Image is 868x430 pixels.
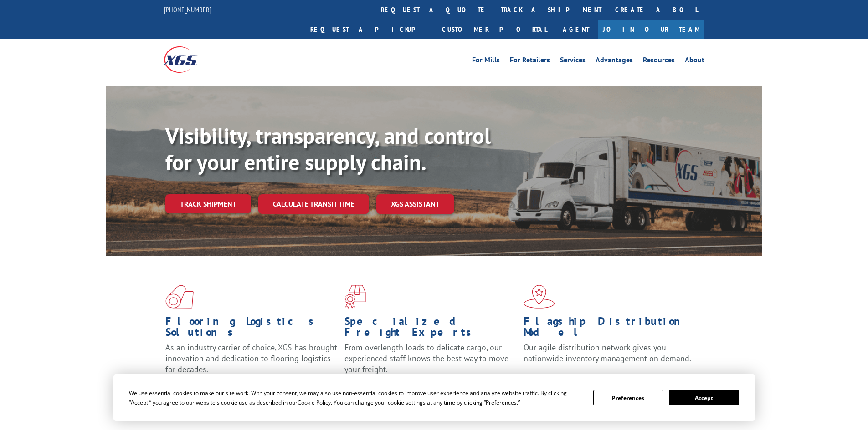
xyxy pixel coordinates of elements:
[129,388,582,407] div: We use essential cookies to make our site work. With your consent, we may also use non-essential ...
[643,56,675,66] a: Resources
[165,285,194,309] img: xgs-icon-total-supply-chain-intelligence-red
[165,316,338,342] h1: Flooring Logistics Solutions
[554,20,598,39] a: Agent
[598,20,704,39] a: Join Our Team
[524,372,637,383] a: Learn More >
[524,316,696,342] h1: Flagship Distribution Model
[669,390,739,405] button: Accept
[510,56,550,66] a: For Retailers
[376,194,454,214] a: XGS ASSISTANT
[486,399,517,406] span: Preferences
[258,194,369,214] a: Calculate transit time
[165,194,251,213] a: Track shipment
[298,399,331,406] span: Cookie Policy
[685,56,704,66] a: About
[472,56,500,66] a: For Mills
[435,20,554,39] a: Customer Portal
[524,342,691,364] span: Our agile distribution network gives you nationwide inventory management on demand.
[344,316,517,342] h1: Specialized Freight Experts
[165,121,491,176] b: Visibility, transparency, and control for your entire supply chain.
[165,342,337,374] span: As an industry carrier of choice, XGS has brought innovation and dedication to flooring logistics...
[344,285,366,309] img: xgs-icon-focused-on-flooring-red
[593,390,663,405] button: Preferences
[596,56,633,66] a: Advantages
[344,342,517,383] p: From overlength loads to delicate cargo, our experienced staff knows the best way to move your fr...
[303,20,435,39] a: Request a pickup
[164,5,211,14] a: [PHONE_NUMBER]
[524,285,555,309] img: xgs-icon-flagship-distribution-model-red
[113,374,755,421] div: Cookie Consent Prompt
[560,56,586,66] a: Services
